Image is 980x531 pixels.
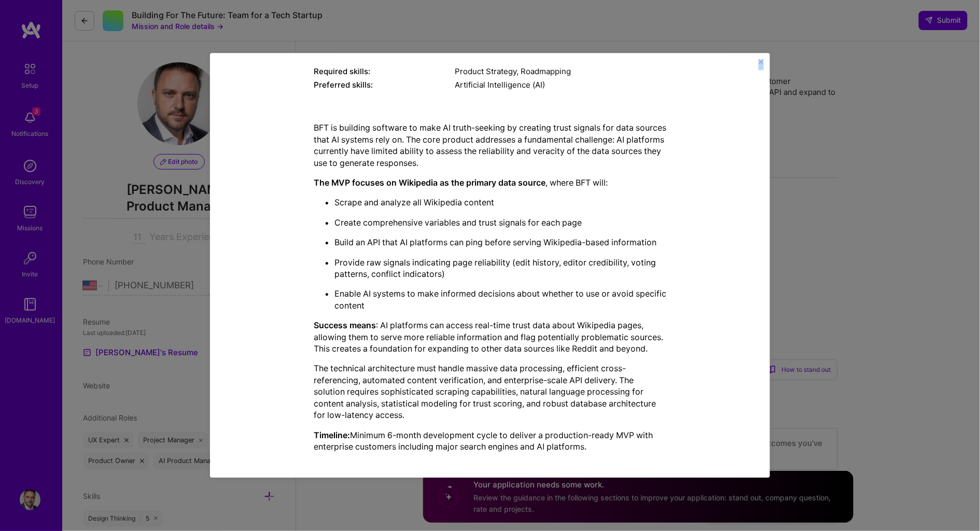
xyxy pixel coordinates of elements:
p: The technical architecture must handle massive data processing, efficient cross-referencing, auto... [314,363,666,421]
p: , where BFT will: [314,177,666,188]
p: BFT is building software to make AI truth-seeking by creating trust signals for data sources that... [314,122,666,169]
p: : AI platforms can access real-time trust data about Wikipedia pages, allowing them to serve more... [314,320,666,355]
p: Build an API that AI platforms can ping before serving Wikipedia-based information [334,237,666,248]
div: Required skills: [314,66,455,77]
p: Enable AI systems to make informed decisions about whether to use or avoid specific content [334,288,666,312]
p: Scrape and analyze all Wikipedia content [334,197,666,208]
div: Product Strategy, Roadmapping [455,66,666,77]
strong: Timeline: [314,430,350,440]
p: Create comprehensive variables and trust signals for each page [334,217,666,228]
p: Provide raw signals indicating page reliability (edit history, editor credibility, voting pattern... [334,257,666,280]
div: Preferred skills: [314,80,455,91]
button: Close [759,59,764,70]
strong: Success means [314,320,376,331]
p: Minimum 6-month development cycle to deliver a production-ready MVP with enterprise customers inc... [314,429,666,453]
strong: The MVP focuses on Wikipedia as the primary data source [314,177,545,188]
div: Artificial Intelligence (AI) [455,80,666,91]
